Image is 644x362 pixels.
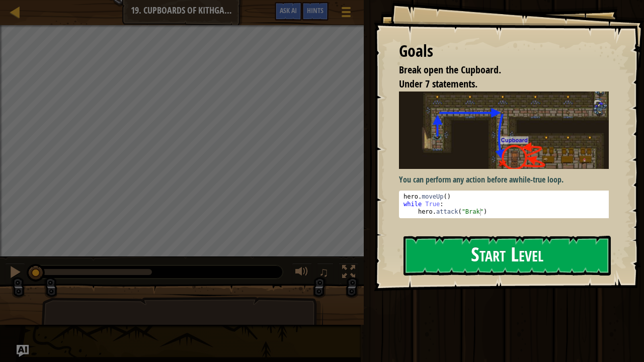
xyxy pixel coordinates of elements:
[307,6,324,15] span: Hints
[292,263,312,284] button: Adjust volume
[399,77,477,90] span: Under 7 statements.
[386,63,606,77] li: Break open the Cupboard.
[317,263,334,284] button: ♫
[17,345,29,357] button: Ask AI
[5,263,25,284] button: Ctrl + P: Pause
[399,40,609,63] div: Goals
[399,174,616,186] p: You can perform any action before a .
[319,264,329,280] span: ♫
[386,77,606,92] li: Under 7 statements.
[399,63,501,76] span: Break open the Cupboard.
[399,92,616,169] img: Cupboards of kithgard
[280,6,297,15] span: Ask AI
[334,2,359,26] button: Show game menu
[404,236,611,276] button: Start Level
[275,2,302,21] button: Ask AI
[513,174,561,185] strong: while-true loop
[339,263,359,284] button: Toggle fullscreen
